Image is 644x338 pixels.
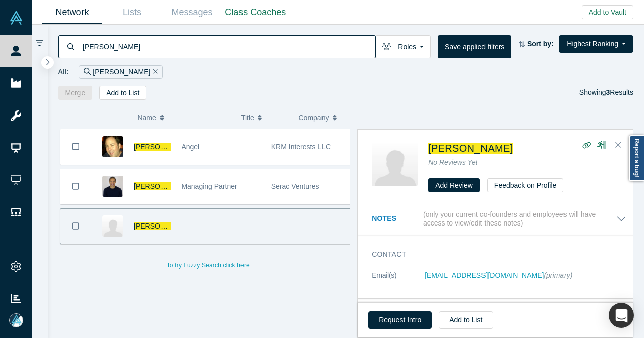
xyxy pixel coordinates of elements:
[423,210,616,228] p: (only your current co-founders and employees will have access to view/edit these notes)
[222,1,289,24] a: Class Coaches
[137,107,156,128] span: Name
[241,107,254,128] span: Title
[9,313,23,327] img: Mia Scott's Account
[372,141,418,186] img: Kevin Moore's Profile Image
[102,176,123,197] img: Kevin Moore's Profile Image
[372,249,612,260] h3: Contact
[372,270,425,291] dt: Email(s)
[102,215,123,237] img: Kevin Moore's Profile Image
[299,107,346,128] button: Company
[428,158,478,166] span: No Reviews Yet
[375,35,431,58] button: Roles
[611,137,626,153] button: Close
[544,271,572,279] span: (primary)
[150,66,158,78] button: Remove Filter
[372,210,626,228] button: Notes (only your current co-founders and employees will have access to view/edit these notes)
[559,35,633,53] button: Highest Ranking
[159,259,257,272] button: To try Fuzzy Search click here
[527,40,554,48] strong: Sort by:
[439,311,493,329] button: Add to List
[241,107,288,128] button: Title
[487,178,564,192] button: Feedback on Profile
[271,182,319,190] span: Serac Ventures
[42,1,102,24] a: Network
[137,107,230,128] button: Name
[425,271,544,279] a: [EMAIL_ADDRESS][DOMAIN_NAME]
[99,86,146,100] button: Add to List
[58,67,69,77] span: All:
[60,169,92,204] button: Bookmark
[181,182,237,190] span: Managing Partner
[181,143,199,151] span: Angel
[428,178,480,192] button: Add Review
[60,209,92,244] button: Bookmark
[9,11,23,25] img: Alchemist Vault Logo
[134,143,192,151] a: [PERSON_NAME]
[629,135,644,181] a: Report a bug!
[368,311,432,329] button: Request Intro
[582,5,633,19] button: Add to Vault
[134,182,192,190] a: [PERSON_NAME]
[428,143,513,154] a: [PERSON_NAME]
[299,107,329,128] span: Company
[606,88,610,96] strong: 3
[79,65,163,79] div: [PERSON_NAME]
[606,88,633,96] span: Results
[102,1,162,24] a: Lists
[438,35,511,58] button: Save applied filters
[162,1,222,24] a: Messages
[58,86,93,100] button: Merge
[102,136,123,157] img: Kevin Moore's Profile Image
[82,35,375,58] input: Search by name, title, company, summary, expertise, investment criteria or topics of focus
[60,129,92,164] button: Bookmark
[372,213,421,224] h3: Notes
[579,86,633,100] div: Showing
[134,222,192,230] a: [PERSON_NAME]
[271,143,331,151] span: KRM Interests LLC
